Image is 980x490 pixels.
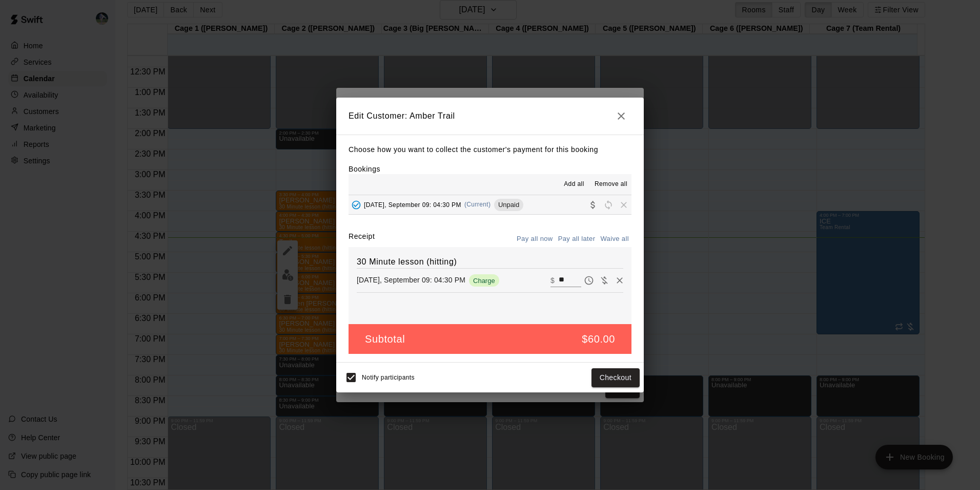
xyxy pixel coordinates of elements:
[336,98,644,135] h2: Edit Customer: Amber Trail
[595,179,627,190] span: Remove all
[612,273,627,288] button: Remove
[591,368,640,387] button: Checkout
[581,275,597,284] span: Pay later
[469,277,499,285] span: Charge
[585,200,601,208] span: Collect payment
[349,195,631,214] button: Added - Collect Payment[DATE], September 09: 04:30 PM(Current)UnpaidCollect paymentRescheduleRemove
[464,201,491,208] span: (Current)
[598,231,631,247] button: Waive all
[564,179,584,190] span: Add all
[601,200,616,208] span: Reschedule
[362,374,415,382] span: Notify participants
[582,332,615,346] h5: $60.00
[616,200,631,208] span: Remove
[558,176,590,193] button: Add all
[364,201,461,208] span: [DATE], September 09: 04:30 PM
[597,275,612,284] span: Waive payment
[556,231,598,247] button: Pay all later
[494,201,523,209] span: Unpaid
[550,275,555,286] p: $
[590,176,631,193] button: Remove all
[349,231,375,247] label: Receipt
[365,332,405,346] h5: Subtotal
[349,165,380,173] label: Bookings
[349,197,364,213] button: Added - Collect Payment
[349,143,631,156] p: Choose how you want to collect the customer's payment for this booking
[357,275,465,285] p: [DATE], September 09: 04:30 PM
[357,255,623,269] h6: 30 Minute lesson (hitting)
[514,231,556,247] button: Pay all now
